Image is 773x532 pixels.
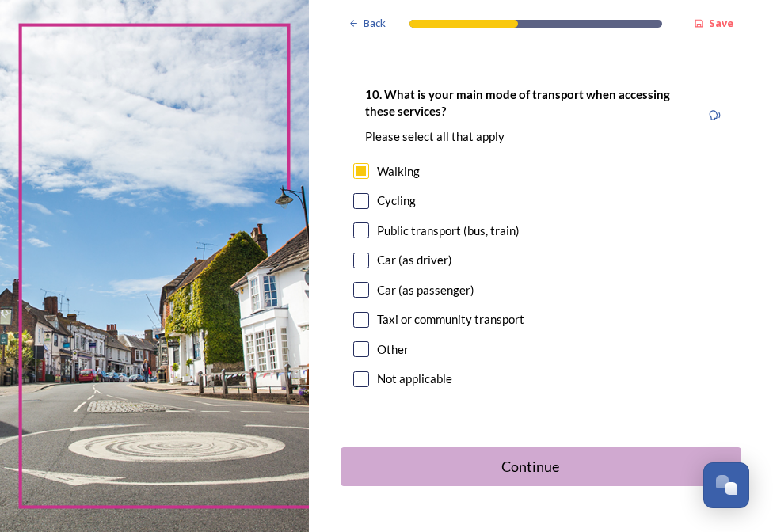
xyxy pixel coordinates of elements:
[377,222,520,240] div: Public transport (bus, train)
[703,462,749,508] button: Open Chat
[341,447,741,486] button: Continue
[377,192,416,210] div: Cycling
[377,162,420,180] div: Walking
[377,370,452,388] div: Not applicable
[377,251,452,269] div: Car (as driver)
[377,281,474,299] div: Car (as passenger)
[377,340,409,359] div: Other
[365,128,688,145] p: Please select all that apply
[365,87,672,118] strong: 10. What is your main mode of transport when accessing these services?
[364,16,386,31] span: Back
[709,16,733,30] strong: Save
[349,456,711,477] div: Continue
[377,310,524,329] div: Taxi or community transport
